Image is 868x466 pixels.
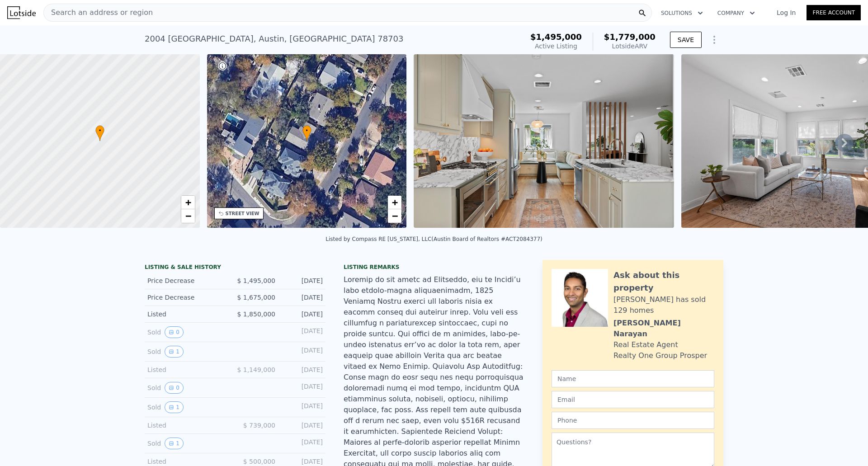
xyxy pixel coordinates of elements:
[414,54,674,228] img: Sale: 154501942 Parcel: 99578635
[283,401,323,413] div: [DATE]
[604,42,656,51] div: Lotside ARV
[283,382,323,394] div: [DATE]
[95,125,104,141] div: •
[283,346,323,358] div: [DATE]
[243,422,275,429] span: $ 739,000
[237,277,275,284] span: $ 1,495,000
[613,350,707,361] div: Realty One Group Prosper
[392,210,398,221] span: −
[283,457,323,466] div: [DATE]
[243,458,275,465] span: $ 500,000
[181,209,195,223] a: Zoom out
[705,31,723,49] button: Show Options
[165,401,184,413] button: View historical data
[766,8,807,17] a: Log In
[7,6,36,19] img: Lotside
[283,276,323,285] div: [DATE]
[147,276,228,285] div: Price Decrease
[165,382,184,394] button: View historical data
[535,42,577,50] span: Active Listing
[147,293,228,302] div: Price Decrease
[181,196,195,209] a: Zoom in
[237,294,275,301] span: $ 1,675,000
[165,346,184,358] button: View historical data
[185,210,191,221] span: −
[147,365,228,374] div: Listed
[344,264,524,271] div: Listing remarks
[147,382,228,394] div: Sold
[44,7,153,18] span: Search an address or region
[552,391,714,408] input: Email
[283,421,323,430] div: [DATE]
[613,294,714,316] div: [PERSON_NAME] has sold 129 homes
[325,236,542,242] div: Listed by Compass RE [US_STATE], LLC (Austin Board of Realtors #ACT2084377)
[552,370,714,387] input: Name
[145,33,403,45] div: 2004 [GEOGRAPHIC_DATA] , Austin , [GEOGRAPHIC_DATA] 78703
[147,457,228,466] div: Listed
[302,125,311,141] div: •
[226,210,259,217] div: STREET VIEW
[530,32,582,42] span: $1,495,000
[283,310,323,319] div: [DATE]
[670,32,702,48] button: SAVE
[147,438,228,449] div: Sold
[392,197,398,208] span: +
[147,310,228,319] div: Listed
[388,196,401,209] a: Zoom in
[147,326,228,338] div: Sold
[237,311,275,318] span: $ 1,850,000
[147,346,228,358] div: Sold
[283,438,323,449] div: [DATE]
[613,269,714,294] div: Ask about this property
[604,32,656,42] span: $1,779,000
[283,293,323,302] div: [DATE]
[147,421,228,430] div: Listed
[654,5,710,21] button: Solutions
[613,318,714,339] div: [PERSON_NAME] Narayan
[613,339,678,350] div: Real Estate Agent
[165,438,184,449] button: View historical data
[552,412,714,429] input: Phone
[283,365,323,374] div: [DATE]
[283,326,323,338] div: [DATE]
[237,366,275,373] span: $ 1,149,000
[388,209,401,223] a: Zoom out
[302,127,311,135] span: •
[145,264,325,273] div: LISTING & SALE HISTORY
[710,5,762,21] button: Company
[165,326,184,338] button: View historical data
[185,197,191,208] span: +
[95,127,104,135] span: •
[147,401,228,413] div: Sold
[807,5,861,20] a: Free Account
